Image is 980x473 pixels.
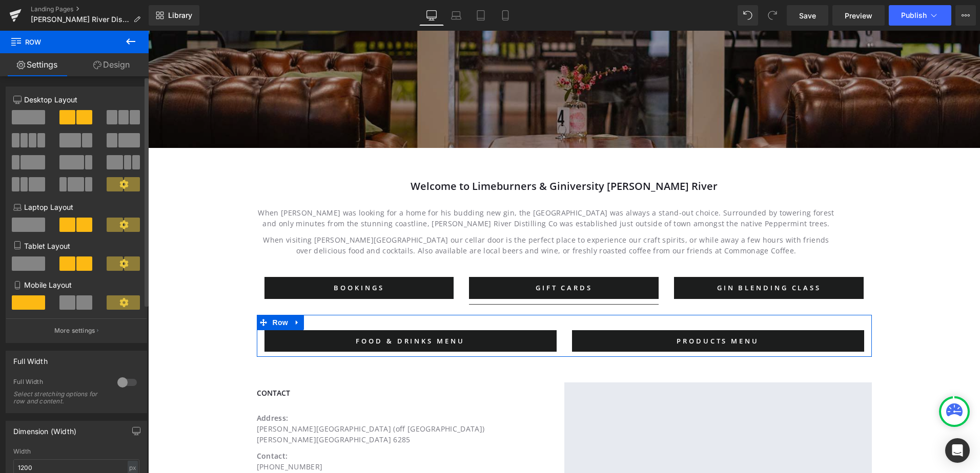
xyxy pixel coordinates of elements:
[845,10,872,21] span: Preview
[321,246,511,268] a: GIFT CARDS
[738,5,758,26] button: Undo
[444,5,468,26] a: Laptop
[13,279,139,290] p: Mobile Layout
[74,53,149,76] a: Design
[419,5,444,26] a: Desktop
[116,299,409,321] a: FOOD & DRINKS MENU
[424,299,716,321] a: PRODUCTS MENU
[569,252,673,262] span: GIN BLENDING CLASS
[6,318,147,342] button: More settings
[528,306,611,315] span: PRODUCTS MENU
[168,11,192,20] span: Library
[762,5,783,26] button: Redo
[832,5,885,26] a: Preview
[889,5,951,26] button: Publish
[13,378,107,389] div: Full Width
[10,31,113,53] span: Row
[945,438,970,463] div: Open Intercom Messenger
[13,421,76,436] div: Dimension (Width)
[208,306,316,315] span: FOOD & DRINKS MENU
[493,5,518,26] a: Mobile
[116,246,306,268] a: BOOKINGS
[901,11,927,19] span: Publish
[109,393,337,403] span: [PERSON_NAME][GEOGRAPHIC_DATA] (off [GEOGRAPHIC_DATA])
[13,351,48,365] div: Full Width
[142,284,156,299] a: Expand / Collapse
[799,10,816,21] span: Save
[109,431,175,441] span: [PHONE_NUMBER]
[13,202,139,212] p: Laptop Layout
[110,177,686,198] font: When [PERSON_NAME] was looking for a home for his budding new gin, the [GEOGRAPHIC_DATA] was alwa...
[955,5,976,26] button: More
[13,448,139,455] div: Width
[526,246,716,268] a: GIN BLENDING CLASS
[468,5,493,26] a: Tablet
[31,15,129,24] span: [PERSON_NAME] River Distilling Company
[109,382,140,392] b: Address:
[115,204,681,225] font: When visiting [PERSON_NAME][GEOGRAPHIC_DATA] our cellar door is the perfect place to experience o...
[13,94,139,105] p: Desktop Layout
[387,252,444,262] span: GIFT CARDS
[109,404,262,414] span: [PERSON_NAME][GEOGRAPHIC_DATA] 6285
[109,442,250,451] font: Cellar Door Manager - [PERSON_NAME]
[109,420,140,430] b: Contact:
[149,5,199,26] a: New Library
[122,284,142,299] span: Row
[54,326,95,335] p: More settings
[13,241,139,251] p: Tablet Layout
[262,148,569,162] font: Welcome to Limeburners & Giniversity [PERSON_NAME] River
[31,5,149,13] a: Landing Pages
[13,391,106,405] div: Select stretching options for row and content.
[186,252,236,262] span: BOOKINGS
[109,357,142,367] font: Contact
